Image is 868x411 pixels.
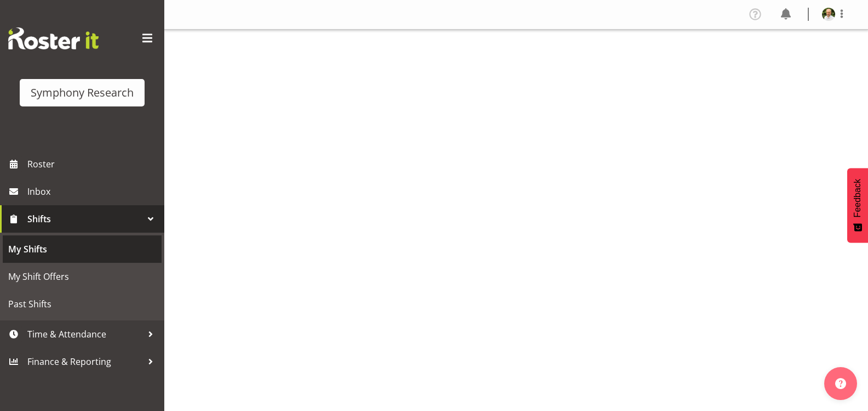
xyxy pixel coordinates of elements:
[853,179,863,217] span: Feedback
[8,27,99,49] img: Rosterit website logo
[27,326,142,342] span: Time & Attendance
[8,296,156,312] span: Past Shifts
[3,235,162,263] a: My Shifts
[8,268,156,285] span: My Shift Offers
[8,241,156,257] span: My Shifts
[27,183,159,200] span: Inbox
[31,85,134,101] div: Symphony Research
[3,290,162,318] a: Past Shifts
[27,353,142,370] span: Finance & Reporting
[835,378,846,389] img: help-xxl-2.png
[27,156,159,172] span: Roster
[822,8,835,21] img: daniel-blairb741cf862b755b53f24b5ac22f8e6699.png
[3,263,162,290] a: My Shift Offers
[27,211,142,227] span: Shifts
[847,168,868,243] button: Feedback - Show survey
